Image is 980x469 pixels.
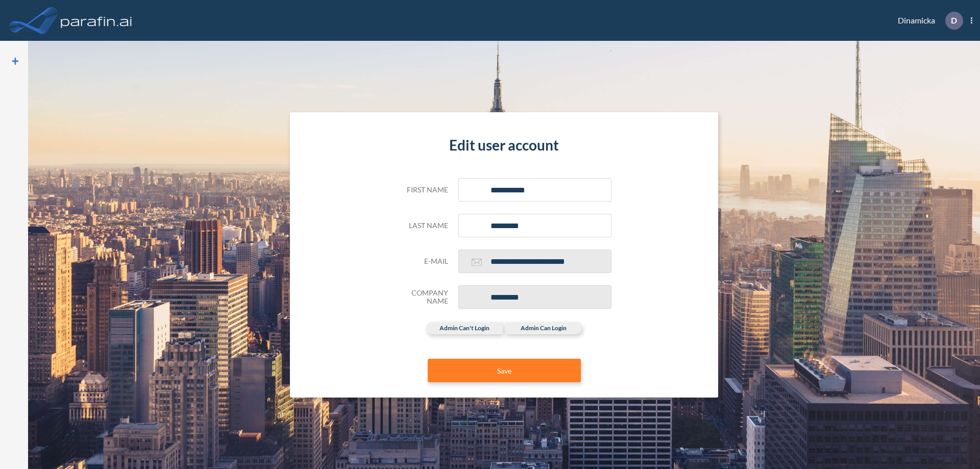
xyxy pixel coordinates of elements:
[505,322,582,334] label: admin can login
[397,221,448,230] h5: Last name
[59,10,134,31] img: logo
[951,16,957,25] p: D
[426,322,503,334] label: admin can't login
[397,257,448,266] h5: E-mail
[397,289,448,306] h5: Company Name
[397,186,448,194] h5: First name
[428,359,581,382] button: Save
[397,137,611,154] h4: Edit user account
[883,12,972,30] div: Dinamicka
